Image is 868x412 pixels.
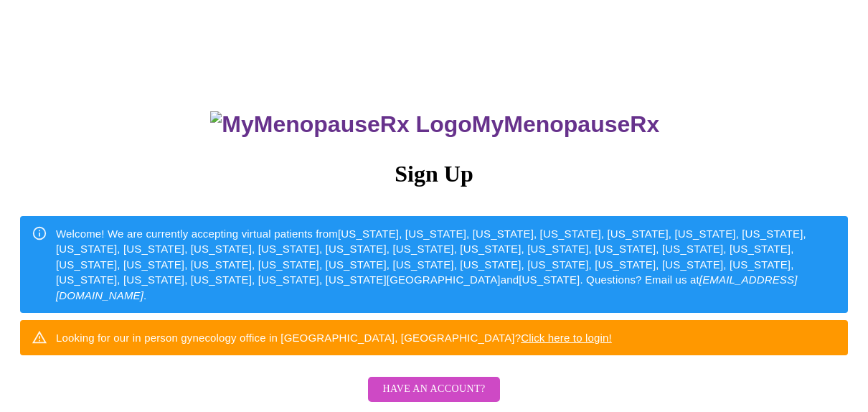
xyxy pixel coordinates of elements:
[364,393,503,405] a: Have an account?
[368,377,499,402] button: Have an account?
[521,332,612,344] a: Click here to login!
[56,324,612,351] div: Looking for our in person gynecology office in [GEOGRAPHIC_DATA], [GEOGRAPHIC_DATA]?
[382,380,485,398] span: Have an account?
[20,161,848,187] h3: Sign Up
[210,111,471,138] img: MyMenopauseRx Logo
[56,273,797,301] em: [EMAIL_ADDRESS][DOMAIN_NAME]
[22,111,849,138] h3: MyMenopauseRx
[56,220,836,309] div: Welcome! We are currently accepting virtual patients from [US_STATE], [US_STATE], [US_STATE], [US...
